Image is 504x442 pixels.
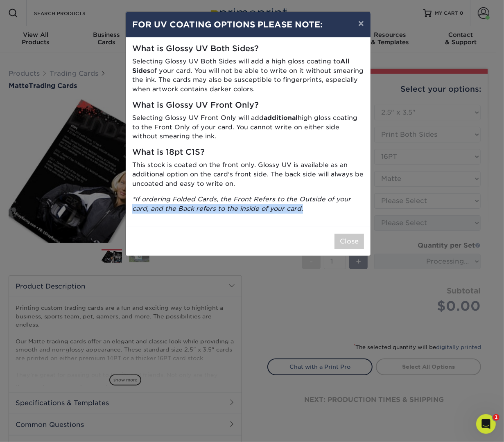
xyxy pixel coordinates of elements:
[264,114,298,122] strong: additional
[132,18,364,31] h4: FOR UV COATING OPTIONS PLEASE NOTE:
[132,101,364,110] h5: What is Glossy UV Front Only?
[334,234,364,249] button: Close
[493,414,499,421] span: 1
[132,44,364,54] h5: What is Glossy UV Both Sides?
[132,195,351,212] i: *If ordering Folded Cards, the Front Refers to the Outside of your card, and the Back refers to t...
[132,160,364,188] p: This stock is coated on the front only. Glossy UV is available as an additional option on the car...
[352,12,371,35] button: ×
[132,148,364,157] h5: What is 18pt C1S?
[476,414,496,434] iframe: Intercom live chat
[132,57,364,94] p: Selecting Glossy UV Both Sides will add a high gloss coating to of your card. You will not be abl...
[132,57,350,74] strong: All Sides
[132,113,364,141] p: Selecting Glossy UV Front Only will add high gloss coating to the Front Only of your card. You ca...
